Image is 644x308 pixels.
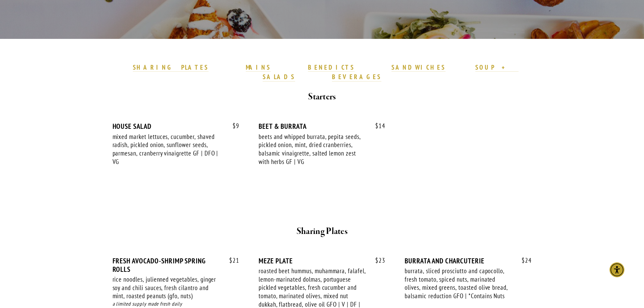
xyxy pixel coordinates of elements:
[113,275,220,300] div: rice noodles, julienned vegetables, ginger soy and chili sauces, fresh cilantro and mint, roasted...
[332,73,381,81] a: BEVERAGES
[259,122,385,131] div: BEET & BURRATA
[515,257,532,264] span: 24
[226,122,239,130] span: 9
[368,257,385,264] span: 23
[405,267,512,300] div: burrata, sliced prosciutto and capocollo, fresh tomato, spiced nuts, marinated olives, mixed gree...
[222,257,239,264] span: 21
[113,133,220,166] div: mixed market lettuces, cucumber, shaved radish, pickled onion, sunflower seeds, parmesan, cranber...
[308,91,336,103] strong: Starters
[308,63,355,71] strong: BENEDICTS
[610,262,624,277] div: Accessibility Menu
[522,256,525,264] span: $
[391,63,446,71] strong: SANDWICHES
[259,133,366,166] div: beets and whipped burrata, pepita seeds, pickled onion, mint, dried cranberries, balsamic vinaigr...
[391,63,446,72] a: SANDWICHES
[375,122,379,130] span: $
[246,63,271,71] strong: MAINS
[233,122,236,130] span: $
[332,73,381,81] strong: BEVERAGES
[113,257,239,274] div: FRESH AVOCADO-SHRIMP SPRING ROLLS
[113,122,239,131] div: HOUSE SALAD
[368,122,385,130] span: 14
[263,63,519,81] a: SOUP + SALADS
[259,257,385,265] div: MEZE PLATE
[229,256,233,264] span: $
[296,226,348,237] strong: Sharing Plates
[113,300,239,308] div: a limited supply made fresh daily
[133,63,209,72] a: SHARING PLATES
[308,63,355,72] a: BENEDICTS
[375,256,379,264] span: $
[246,63,271,72] a: MAINS
[133,63,209,71] strong: SHARING PLATES
[405,257,531,265] div: BURRATA AND CHARCUTERIE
